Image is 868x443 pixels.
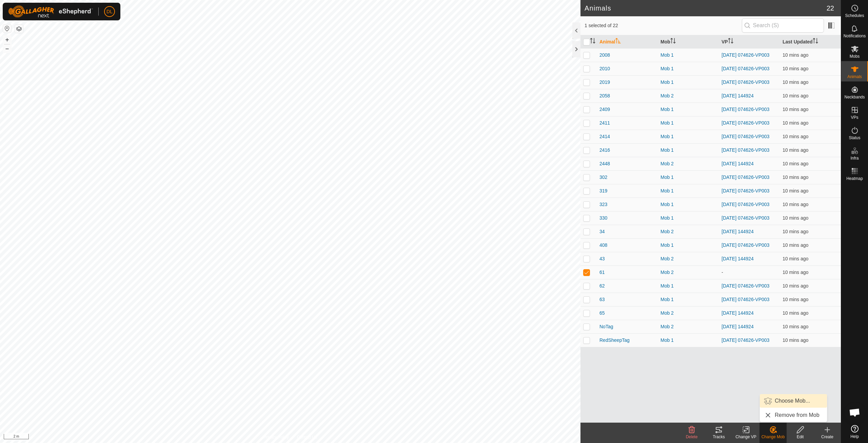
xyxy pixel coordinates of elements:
span: 408 [599,242,607,249]
span: Delete [686,435,698,439]
span: RedSheepTag [599,337,630,344]
div: Tracks [705,434,732,440]
a: Contact Us [297,434,317,440]
span: 29 Sept 2025, 4:31 pm [783,229,808,234]
span: 29 Sept 2025, 4:31 pm [783,337,808,343]
a: [DATE] 144924 [722,161,754,166]
a: [DATE] 144924 [722,229,754,234]
a: [DATE] 074626-VP003 [722,120,769,126]
div: Edit [787,434,814,440]
a: [DATE] 144924 [722,310,754,316]
div: Mob 1 [660,133,716,140]
div: Mob 1 [660,187,716,195]
a: [DATE] 074626-VP003 [722,79,769,85]
button: Reset Map [3,24,11,33]
a: [DATE] 074626-VP003 [722,215,769,221]
span: 29 Sept 2025, 4:31 pm [783,202,808,207]
a: [DATE] 074626-VP003 [722,147,769,153]
span: Animals [847,75,862,79]
div: Mob 2 [660,92,716,99]
div: Mob 2 [660,323,716,330]
span: Choose Mob... [775,397,810,405]
span: 29 Sept 2025, 4:31 pm [783,120,808,126]
div: Mob 1 [660,147,716,154]
span: 62 [599,282,605,290]
div: Open chat [845,402,865,423]
a: [DATE] 074626-VP003 [722,174,769,180]
span: Schedules [845,14,864,18]
span: 29 Sept 2025, 4:31 pm [783,66,808,71]
span: NoTag [599,323,613,330]
span: 323 [599,201,607,208]
span: 2058 [599,92,610,99]
div: Mob 1 [660,242,716,249]
span: 330 [599,215,607,222]
div: Change Mob [759,434,787,440]
span: Infra [850,156,859,160]
a: [DATE] 074626-VP003 [722,297,769,302]
span: 2448 [599,160,610,167]
li: Remove from Mob [760,408,827,422]
span: 29 Sept 2025, 4:31 pm [783,161,808,166]
span: Notifications [844,34,866,38]
a: [DATE] 074626-VP003 [722,283,769,289]
span: 29 Sept 2025, 4:31 pm [783,134,808,139]
input: Search (S) [742,18,824,33]
span: 2010 [599,65,610,72]
div: Mob 1 [660,52,716,59]
span: 29 Sept 2025, 4:31 pm [783,215,808,221]
div: Mob 2 [660,269,716,276]
a: [DATE] 144924 [722,93,754,98]
li: Choose Mob... [760,394,827,408]
p-sorticon: Activate to sort [590,39,595,44]
span: 61 [599,269,605,276]
p-sorticon: Activate to sort [670,39,676,44]
span: 29 Sept 2025, 4:31 pm [783,107,808,112]
div: Mob 1 [660,79,716,86]
span: 302 [599,174,607,181]
a: [DATE] 074626-VP003 [722,107,769,112]
div: Mob 2 [660,228,716,235]
div: Mob 1 [660,106,716,113]
div: Mob 1 [660,174,716,181]
span: 29 Sept 2025, 4:31 pm [783,310,808,316]
span: 29 Sept 2025, 4:31 pm [783,52,808,58]
a: [DATE] 144924 [722,324,754,329]
a: Privacy Policy [263,434,289,440]
a: [DATE] 074626-VP003 [722,52,769,58]
div: Mob 1 [660,119,716,127]
span: 2414 [599,133,610,140]
div: Mob 2 [660,160,716,167]
h2: Animals [585,4,827,12]
button: + [3,36,11,44]
a: [DATE] 074626-VP003 [722,188,769,193]
button: Map Layers [15,25,23,33]
th: VP [719,35,780,49]
span: 34 [599,228,605,235]
span: Remove from Mob [775,411,820,419]
span: 43 [599,255,605,262]
a: [DATE] 074626-VP003 [722,134,769,139]
span: 63 [599,296,605,303]
a: [DATE] 074626-VP003 [722,66,769,71]
a: Help [841,422,868,441]
div: Mob 2 [660,255,716,262]
div: Mob 2 [660,310,716,317]
th: Mob [658,35,719,49]
a: [DATE] 144924 [722,256,754,261]
span: 2019 [599,79,610,86]
span: 29 Sept 2025, 4:31 pm [783,147,808,153]
p-sorticon: Activate to sort [813,39,818,44]
a: [DATE] 074626-VP003 [722,202,769,207]
button: – [3,44,11,53]
span: VPs [851,115,858,119]
span: Heatmap [846,177,863,181]
span: 29 Sept 2025, 4:31 pm [783,79,808,85]
th: Animal [597,35,658,49]
span: 29 Sept 2025, 4:31 pm [783,256,808,261]
span: 29 Sept 2025, 4:31 pm [783,283,808,289]
span: 1 selected of 22 [585,22,742,29]
span: Neckbands [844,95,865,99]
span: 22 [827,3,834,13]
span: 29 Sept 2025, 4:31 pm [783,174,808,180]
